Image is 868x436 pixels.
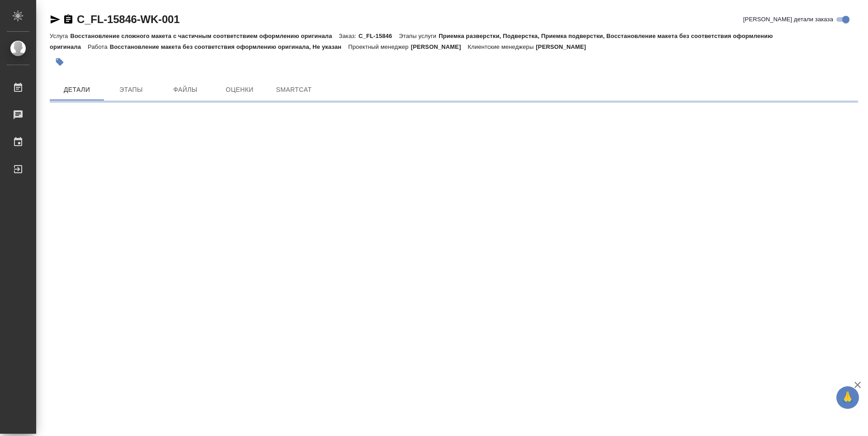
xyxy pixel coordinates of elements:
span: Детали [55,84,99,95]
p: Проектный менеджер [348,43,410,50]
button: Скопировать ссылку для ЯМессенджера [50,14,61,25]
p: Этапы услуги [399,33,439,39]
p: Заказ: [339,33,359,39]
p: Работа [88,43,110,50]
p: Клиентские менеджеры [468,43,536,50]
p: Услуга [50,33,70,39]
span: Этапы [109,84,153,95]
button: Добавить тэг [50,52,70,72]
p: Восстановление сложного макета с частичным соответствием оформлению оригинала [70,33,339,39]
span: [PERSON_NAME] детали заказа [743,15,833,24]
span: Файлы [164,84,207,95]
p: C_FL-15846 [359,33,399,39]
button: Скопировать ссылку [63,14,74,25]
p: [PERSON_NAME] [536,43,593,50]
span: 🙏 [840,388,855,407]
button: 🙏 [836,386,859,409]
p: Восстановление макета без соответствия оформлению оригинала, Не указан [110,43,349,50]
span: SmartCat [272,84,316,95]
span: Оценки [218,84,261,95]
p: [PERSON_NAME] [411,43,468,50]
a: C_FL-15846-WK-001 [77,13,179,25]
